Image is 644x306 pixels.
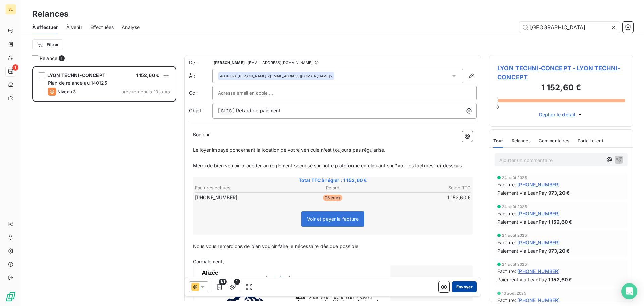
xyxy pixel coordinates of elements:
span: De : [189,59,212,66]
span: Paiement via LeanPay [497,189,547,196]
span: [PHONE_NUMBER] [517,181,560,188]
span: 1 [234,279,240,285]
h3: 1 152,60 € [497,82,625,95]
th: Retard [287,184,378,191]
div: grid [32,66,176,306]
span: Facture : [497,181,516,188]
span: Déplier le détail [539,111,576,118]
div: <[EMAIL_ADDRESS][DOMAIN_NAME]> [220,74,332,78]
span: 1 152,60 € [136,72,160,78]
span: À venir [66,24,82,31]
span: [PHONE_NUMBER] [517,268,560,275]
span: 10 août 2025 [502,291,526,295]
span: 1 [59,55,65,61]
span: Bonjour [193,132,210,137]
span: 973,20 € [548,189,570,196]
span: Paiement via LeanPay [497,276,547,283]
span: [PERSON_NAME] [214,61,245,65]
span: 1 152,60 € [548,218,572,225]
span: Le loyer impayé concernant la location de votre véhicule n'est toujours pas régularisé. [193,147,385,153]
span: 1/1 [219,279,227,285]
span: Total TTC à régler : 1 152,60 € [194,177,472,184]
th: Factures échues [195,184,286,191]
h3: Relances [32,8,68,20]
span: Portail client [578,138,603,143]
span: Facture : [497,239,516,246]
span: 973,20 € [548,247,570,254]
span: 24 août 2025 [502,176,527,180]
label: Cc : [189,90,212,96]
button: Envoyer [452,281,477,292]
span: Cordialement, [193,259,224,264]
span: prévue depuis 10 jours [121,89,170,94]
input: Adresse email en copie ... [218,88,290,98]
span: Effectuées [90,24,114,31]
span: - [EMAIL_ADDRESS][DOMAIN_NAME] [246,61,313,65]
span: ] Retard de paiement [233,107,281,113]
span: Niveau 3 [57,89,76,94]
span: 24 août 2025 [502,233,527,237]
span: 0 [496,104,499,110]
span: Relance [40,55,57,62]
span: [PHONE_NUMBER] [195,194,237,201]
th: Solde TTC [379,184,471,191]
span: Relances [512,138,531,143]
span: 1 [12,64,18,71]
div: Open Intercom Messenger [621,283,637,299]
span: Tout [493,138,503,143]
span: SL2S [220,107,233,115]
span: Paiement via LeanPay [497,247,547,254]
div: SL [5,4,16,15]
span: Analyse [122,24,140,31]
span: Merci de bien vouloir procéder au règlement sécurisé sur notre plateforme en cliquant sur "voir l... [193,163,464,168]
span: Voir et payer la facture [307,216,359,222]
span: LYON TECHNI-CONCEPT - LYON TECHNI-CONCEPT [497,63,625,82]
span: Nous vous remercions de bien vouloir faire le nécessaire dès que possible. [193,243,360,249]
span: Paiement via LeanPay [497,218,547,225]
span: [PHONE_NUMBER] [517,210,560,217]
td: 1 152,60 € [379,194,471,201]
span: [PHONE_NUMBER] [517,297,560,304]
span: Facture : [497,297,516,304]
span: 24 août 2025 [502,205,527,209]
span: LYON TECHNI-CONCEPT [47,72,105,78]
span: Facture : [497,268,516,275]
span: [PHONE_NUMBER] [517,239,560,246]
span: [ [218,107,220,113]
span: 24 août 2025 [502,262,527,266]
span: Objet : [189,107,204,113]
span: Plan de relance au 140125 [48,80,107,86]
span: 25 jours [323,195,342,201]
input: Rechercher [519,22,620,33]
span: À effectuer [32,24,58,31]
label: À : [189,73,212,79]
img: Logo LeanPay [5,291,16,302]
button: Déplier le détail [537,111,586,118]
span: Facture : [497,210,516,217]
span: Commentaires [539,138,570,143]
span: AGUILERA [PERSON_NAME] [220,74,266,78]
span: 1 152,60 € [548,276,572,283]
button: Filtrer [32,39,63,50]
